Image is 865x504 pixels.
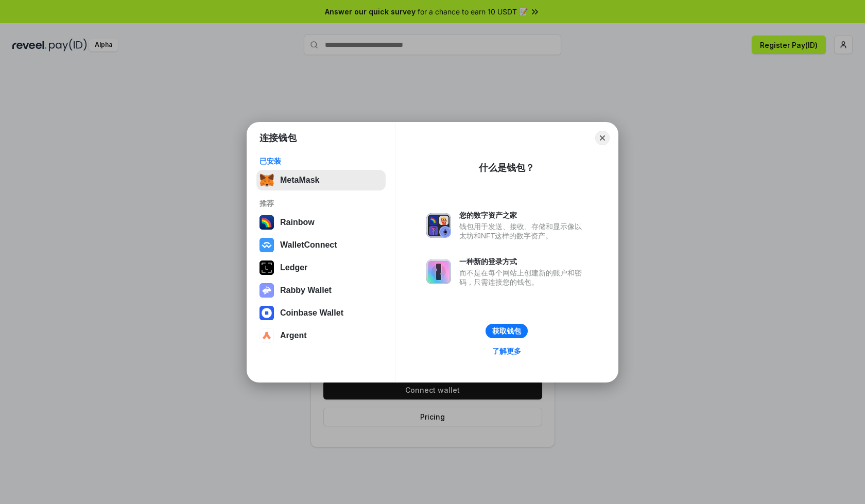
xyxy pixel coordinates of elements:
[459,222,587,240] div: 钱包用于发送、接收、存储和显示像以太坊和NFT这样的数字资产。
[256,212,386,233] button: Rainbow
[259,215,274,230] img: svg+xml,%3Csvg%20width%3D%22120%22%20height%3D%22120%22%20viewBox%3D%220%200%20120%20120%22%20fil...
[280,308,343,318] div: Coinbase Wallet
[280,286,332,295] div: Rabby Wallet
[259,173,274,187] img: svg+xml,%3Csvg%20fill%3D%22none%22%20height%3D%2233%22%20viewBox%3D%220%200%2035%2033%22%20width%...
[259,283,274,298] img: svg+xml,%3Csvg%20xmlns%3D%22http%3A%2F%2Fwww.w3.org%2F2000%2Fsvg%22%20fill%3D%22none%22%20viewBox...
[459,268,587,287] div: 而不是在每个网站上创建新的账户和密码，只需连接您的钱包。
[479,162,534,174] div: 什么是钱包？
[259,157,383,166] div: 已安装
[256,280,386,301] button: Rabby Wallet
[486,344,527,358] a: 了解更多
[280,240,337,250] div: WalletConnect
[280,176,319,185] div: MetaMask
[492,326,521,336] div: 获取钱包
[280,331,307,340] div: Argent
[256,257,386,278] button: Ledger
[256,170,386,190] button: MetaMask
[259,328,274,343] img: svg+xml,%3Csvg%20width%3D%2228%22%20height%3D%2228%22%20viewBox%3D%220%200%2028%2028%22%20fill%3D...
[256,303,386,323] button: Coinbase Wallet
[256,325,386,346] button: Argent
[595,131,610,145] button: Close
[259,132,297,144] h1: 连接钱包
[280,218,315,227] div: Rainbow
[280,263,307,272] div: Ledger
[486,324,528,338] button: 获取钱包
[426,213,451,238] img: svg+xml,%3Csvg%20xmlns%3D%22http%3A%2F%2Fwww.w3.org%2F2000%2Fsvg%22%20fill%3D%22none%22%20viewBox...
[259,260,274,275] img: svg+xml,%3Csvg%20xmlns%3D%22http%3A%2F%2Fwww.w3.org%2F2000%2Fsvg%22%20width%3D%2228%22%20height%3...
[459,211,587,220] div: 您的数字资产之家
[426,259,451,284] img: svg+xml,%3Csvg%20xmlns%3D%22http%3A%2F%2Fwww.w3.org%2F2000%2Fsvg%22%20fill%3D%22none%22%20viewBox...
[259,199,383,208] div: 推荐
[259,238,274,252] img: svg+xml,%3Csvg%20width%3D%2228%22%20height%3D%2228%22%20viewBox%3D%220%200%2028%2028%22%20fill%3D...
[256,235,386,255] button: WalletConnect
[259,306,274,320] img: svg+xml,%3Csvg%20width%3D%2228%22%20height%3D%2228%22%20viewBox%3D%220%200%2028%2028%22%20fill%3D...
[492,346,521,356] div: 了解更多
[459,257,587,266] div: 一种新的登录方式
